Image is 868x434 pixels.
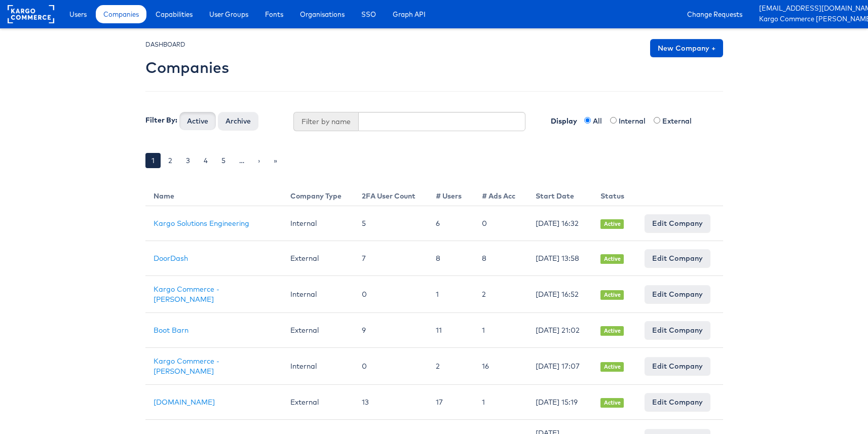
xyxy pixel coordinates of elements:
td: [DATE] 16:32 [527,206,592,241]
span: Filter by name [293,112,358,131]
th: Status [592,183,636,206]
td: [DATE] 13:58 [527,241,592,276]
a: Change Requests [680,5,750,23]
a: SSO [354,5,384,23]
a: Edit Company [645,214,710,232]
a: Boot Barn [154,326,188,335]
span: Active [600,362,624,372]
a: DoorDash [154,254,188,263]
a: 2 [162,153,178,168]
td: External [282,385,354,420]
td: [DATE] 21:02 [527,313,592,348]
span: SSO [361,9,376,19]
button: Archive [218,112,258,130]
a: Kargo Commerce - [PERSON_NAME] [154,285,219,304]
span: Active [600,290,624,300]
a: Edit Company [645,249,710,267]
span: Active [600,326,624,336]
a: 4 [198,153,214,168]
span: Users [69,9,87,19]
a: Companies [96,5,146,23]
td: 9 [354,313,428,348]
span: Active [600,219,624,229]
span: Graph API [393,9,426,19]
td: 8 [474,241,527,276]
a: … [233,153,250,168]
a: [DOMAIN_NAME] [154,398,215,407]
a: » [268,153,283,168]
span: Organisations [300,9,345,19]
th: 2FA User Count [354,183,428,206]
a: 1 [145,153,161,168]
a: Fonts [257,5,291,23]
td: 17 [428,385,474,420]
span: Active [600,254,624,264]
a: Organisations [292,5,352,23]
h2: Companies [145,59,229,76]
a: User Groups [202,5,256,23]
td: 1 [474,385,527,420]
button: Active [179,112,216,130]
span: Active [600,398,624,408]
th: Start Date [527,183,592,206]
td: 0 [354,348,428,385]
td: External [282,241,354,276]
td: 1 [428,276,474,313]
td: 0 [474,206,527,241]
td: 2 [474,276,527,313]
a: Edit Company [645,321,710,339]
a: Graph API [385,5,433,23]
label: Display [541,112,582,126]
th: Company Type [282,183,354,206]
td: 1 [474,313,527,348]
label: All [593,116,608,126]
a: Edit Company [645,285,710,303]
a: Kargo Commerce - [PERSON_NAME] [154,357,219,376]
a: Edit Company [645,393,710,411]
a: Kargo Solutions Engineering [154,219,249,228]
td: 2 [428,348,474,385]
a: [EMAIL_ADDRESS][DOMAIN_NAME] [759,4,860,14]
a: 5 [215,153,232,168]
label: Internal [619,116,652,126]
a: Users [62,5,94,23]
td: Internal [282,348,354,385]
a: 3 [180,153,196,168]
td: [DATE] 17:07 [527,348,592,385]
td: Internal [282,206,354,241]
td: [DATE] 15:19 [527,385,592,420]
label: Filter By: [145,115,177,125]
th: # Users [428,183,474,206]
a: Kargo Commerce [PERSON_NAME] Production [759,14,860,25]
td: 11 [428,313,474,348]
label: External [662,116,698,126]
span: Capabilities [156,9,193,19]
td: External [282,313,354,348]
small: DASHBOARD [145,41,185,48]
span: User Groups [209,9,248,19]
td: 5 [354,206,428,241]
th: Name [145,183,283,206]
a: › [252,153,266,168]
td: [DATE] 16:52 [527,276,592,313]
span: Fonts [265,9,283,19]
td: 6 [428,206,474,241]
td: Internal [282,276,354,313]
th: # Ads Acc [474,183,527,206]
span: Companies [103,9,139,19]
td: 8 [428,241,474,276]
td: 16 [474,348,527,385]
td: 7 [354,241,428,276]
td: 0 [354,276,428,313]
a: Edit Company [645,357,710,375]
td: 13 [354,385,428,420]
a: Capabilities [148,5,200,23]
a: New Company + [650,39,723,57]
